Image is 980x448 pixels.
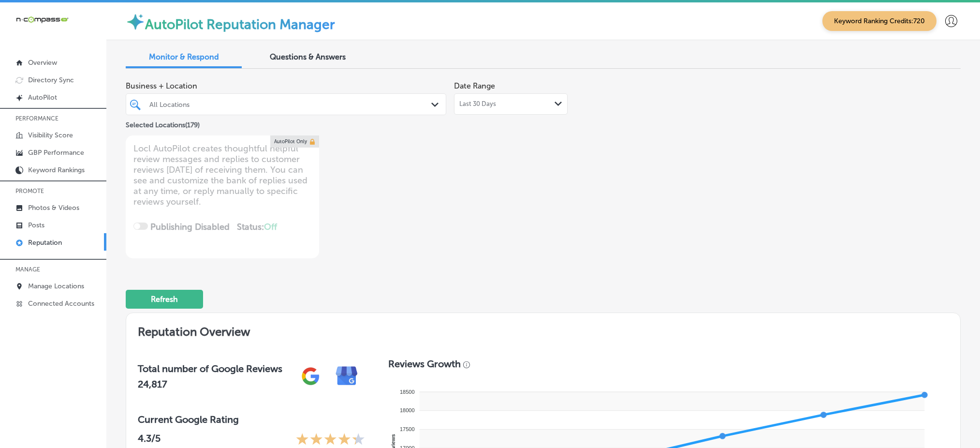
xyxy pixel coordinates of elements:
[28,221,44,229] p: Posts
[28,149,84,157] p: GBP Performance
[28,239,62,247] p: Reputation
[138,363,282,374] h3: Total number of Google Reviews
[126,81,446,90] span: Business + Location
[293,358,329,394] img: gPZS+5FD6qPJAAAAABJRU5ErkJggg==
[138,378,282,390] h2: 24,817
[149,100,432,108] div: All Locations
[138,433,161,448] p: 4.3 /5
[149,52,219,61] span: Monitor & Respond
[270,52,346,61] span: Questions & Answers
[28,299,94,308] p: Connected Accounts
[296,433,365,448] div: 4.3 Stars
[400,407,415,413] tspan: 18000
[400,389,415,395] tspan: 18500
[126,117,200,129] p: Selected Locations ( 179 )
[138,414,365,425] h3: Current Google Rating
[454,81,495,90] label: Date Range
[400,426,415,432] tspan: 17500
[28,59,57,67] p: Overview
[28,166,85,174] p: Keyword Rankings
[126,313,960,346] h2: Reputation Overview
[28,76,74,84] p: Directory Sync
[15,15,69,24] img: 660ab0bf-5cc7-4cb8-ba1c-48b5ae0f18e60NCTV_CLogo_TV_Black_-500x88.png
[28,93,57,102] p: AutoPilot
[145,16,335,32] label: AutoPilot Reputation Manager
[28,204,79,212] p: Photos & Videos
[329,358,365,394] img: e7ababfa220611ac49bdb491a11684a6.png
[126,290,203,309] button: Refresh
[388,358,461,370] h3: Reviews Growth
[459,100,496,108] span: Last 30 Days
[126,12,145,31] img: autopilot-icon
[822,11,936,31] span: Keyword Ranking Credits: 720
[28,131,73,139] p: Visibility Score
[28,282,84,290] p: Manage Locations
